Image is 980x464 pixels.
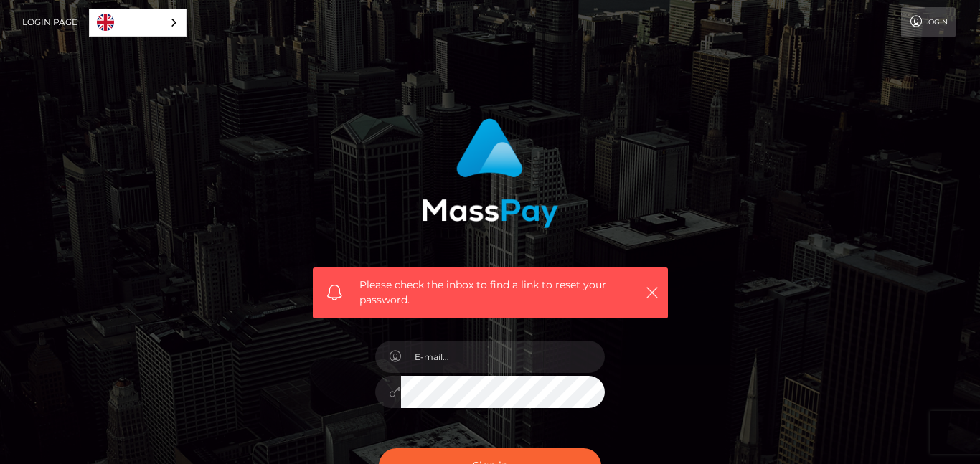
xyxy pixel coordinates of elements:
[422,118,558,228] img: MassPay Login
[401,341,605,373] input: E-mail...
[89,9,187,37] div: Language
[901,7,956,37] a: Login
[90,9,186,36] a: English
[22,7,77,37] a: Login Page
[359,278,621,308] span: Please check the inbox to find a link to reset your password.
[89,9,187,37] aside: Language selected: English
